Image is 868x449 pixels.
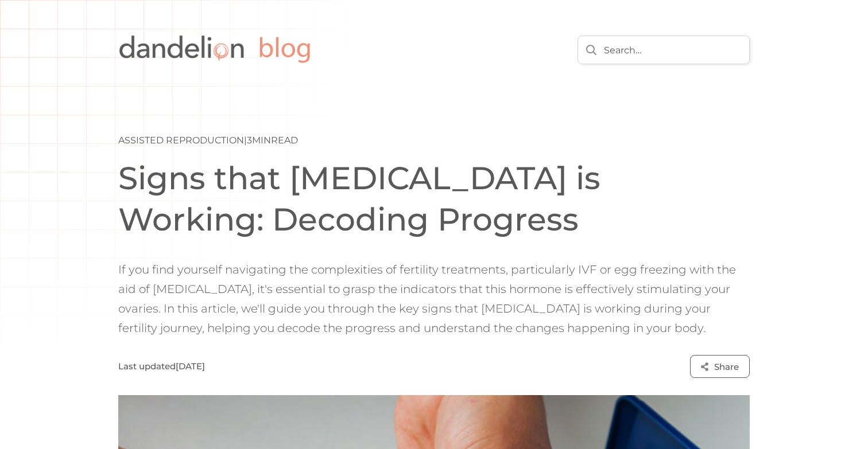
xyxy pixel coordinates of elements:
[578,36,750,64] input: Search…
[714,361,739,373] div: Share
[118,134,244,146] div: Assisted Reproduction
[118,158,750,240] h1: Signs that [MEDICAL_DATA] is Working: Decoding Progress
[690,355,750,378] a: Share
[271,135,298,146] span: read
[118,361,176,372] div: Last updated
[244,134,247,146] div: |
[252,134,298,146] div: min
[247,134,252,146] div: 3
[701,360,714,374] div: 
[176,361,205,372] div: [DATE]
[118,260,750,338] p: If you find yourself navigating the complexities of fertility treatments, particularly IVF or egg...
